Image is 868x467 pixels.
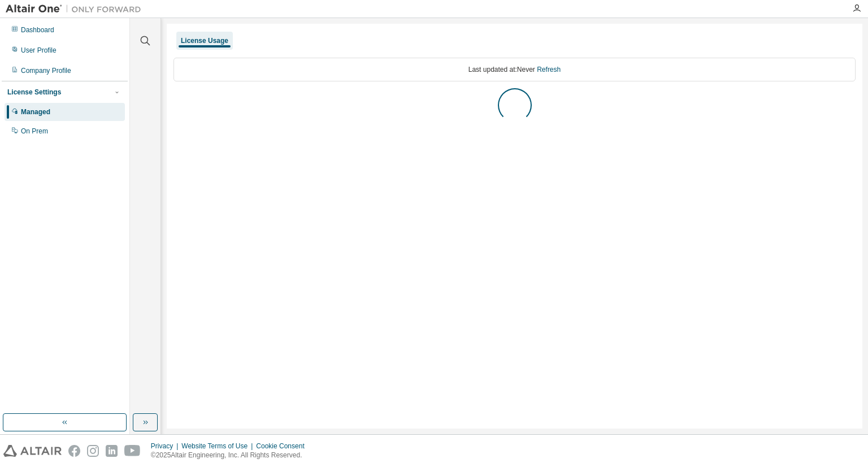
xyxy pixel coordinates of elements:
[21,46,57,55] div: User Profile
[3,445,62,457] img: altair_logo.svg
[151,451,311,460] p: © 2025 Altair Engineering, Inc. All Rights Reserved.
[106,445,118,457] img: linkedin.svg
[21,66,71,75] div: Company Profile
[21,127,48,136] div: On Prem
[256,442,311,451] div: Cookie Consent
[21,107,50,116] div: Managed
[181,442,256,451] div: Website Terms of Use
[124,445,141,457] img: youtube.svg
[7,88,61,97] div: License Settings
[173,58,856,81] div: Last updated at: Never
[87,445,99,457] img: instagram.svg
[6,3,147,15] img: Altair One
[537,66,561,73] a: Refresh
[21,25,54,34] div: Dashboard
[181,36,228,45] div: License Usage
[151,442,181,451] div: Privacy
[68,445,80,457] img: facebook.svg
